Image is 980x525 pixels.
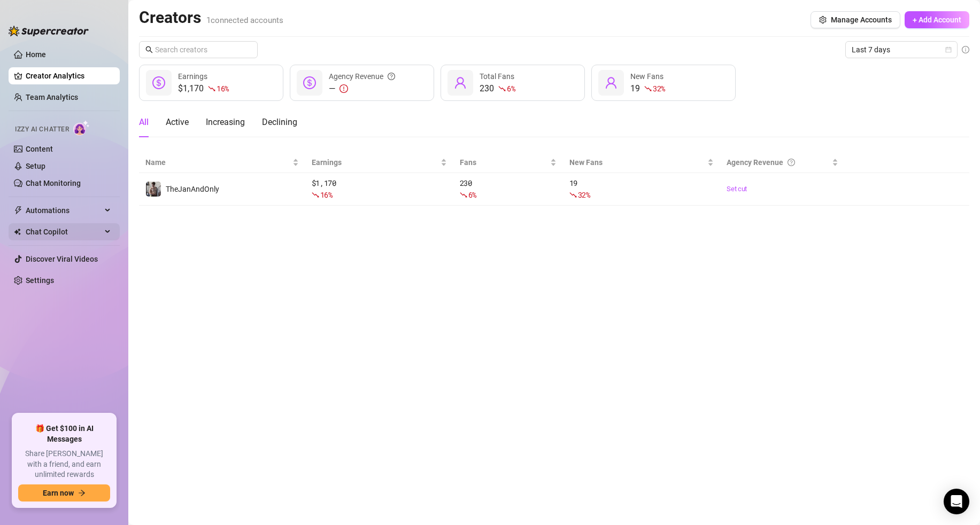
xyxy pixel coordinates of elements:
th: Fans [453,152,563,173]
span: Name [145,156,290,168]
span: fall [498,85,506,92]
div: Agency Revenue [329,70,395,82]
span: 6 % [468,190,476,200]
span: fall [569,191,577,199]
span: user [605,76,618,89]
span: Earnings [312,156,438,168]
span: 16 % [217,83,229,93]
div: Active [166,116,189,129]
a: Setup [26,162,45,170]
span: calendar [945,46,952,53]
span: 6 % [507,83,515,93]
span: Earn now [43,489,74,497]
span: 🎁 Get $100 in AI Messages [18,424,110,444]
span: New Fans [630,72,663,81]
span: Total Fans [480,72,514,81]
div: 230 [480,82,515,95]
div: — [329,82,395,95]
div: Open Intercom Messenger [944,489,969,514]
div: 230 [460,177,557,201]
a: Settings [26,276,54,285]
img: AI Chatter [73,120,90,136]
input: Search creators [155,44,243,56]
span: Share [PERSON_NAME] with a friend, and earn unlimited rewards [18,449,110,480]
span: Izzy AI Chatter [15,124,69,135]
span: fall [460,191,467,199]
span: Last 7 days [852,42,951,58]
span: 16 % [320,190,333,200]
a: Creator Analytics [26,67,111,84]
a: Team Analytics [26,93,78,101]
img: logo-BBDzfeDw.svg [9,26,89,36]
span: 32 % [578,190,590,200]
th: Name [139,152,305,173]
span: search [145,46,153,53]
span: user [454,76,467,89]
th: New Fans [563,152,720,173]
span: 32 % [653,83,665,93]
span: Earnings [178,72,207,81]
button: + Add Account [905,11,969,28]
button: Manage Accounts [811,11,900,28]
span: Automations [26,202,102,219]
a: Set cut [727,184,838,194]
span: fall [312,191,319,199]
span: fall [208,85,215,92]
span: setting [819,16,827,23]
span: Manage Accounts [831,15,892,24]
span: thunderbolt [14,206,22,215]
span: fall [644,85,652,92]
a: Content [26,145,53,153]
div: $ 1,170 [312,177,447,201]
a: Discover Viral Videos [26,255,98,263]
img: TheJanAndOnly [146,182,161,197]
span: question-circle [388,70,395,82]
h2: Creators [139,7,283,28]
span: + Add Account [913,15,961,24]
span: Chat Copilot [26,223,102,240]
span: exclamation-circle [339,84,348,93]
span: question-circle [788,156,795,168]
div: $1,170 [178,82,229,95]
span: New Fans [569,156,705,168]
span: arrow-right [78,489,86,497]
th: Earnings [305,152,453,173]
span: info-circle [962,46,969,53]
a: Chat Monitoring [26,179,81,187]
span: dollar-circle [152,76,165,89]
img: Chat Copilot [14,228,21,236]
button: Earn nowarrow-right [18,484,110,502]
span: Fans [460,156,548,168]
div: Agency Revenue [727,156,830,168]
span: dollar-circle [303,76,316,89]
a: Home [26,50,46,59]
div: All [139,116,149,129]
div: Increasing [206,116,245,129]
div: Declining [262,116,297,129]
span: TheJanAndOnly [166,185,219,193]
span: 1 connected accounts [206,15,283,25]
div: 19 [569,177,714,201]
div: 19 [630,82,665,95]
